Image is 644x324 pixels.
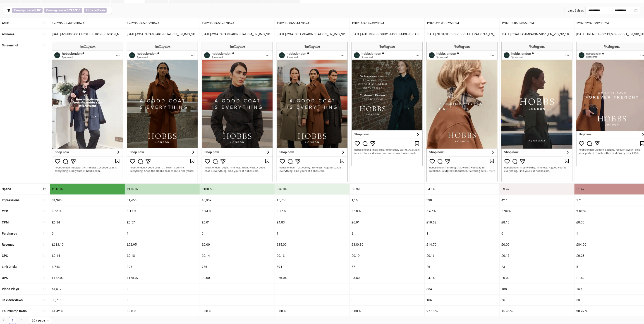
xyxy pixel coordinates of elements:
[200,29,275,40] div: [DATE]-COATS-CAMPAIGN-STATIC-4_EN_IMG_SP_19092025_F_CC_SC24_USP11_COATS-CAMPAIGN
[275,228,350,239] div: 1
[43,187,46,190] span: sort-descending
[200,306,275,317] div: 0.00 %
[500,239,574,250] div: £0.00
[2,276,8,280] b: CPA
[425,295,499,305] div: 106
[2,21,9,25] b: Ad ID
[43,298,46,302] span: sort-ascending
[200,239,275,250] div: £0.00
[425,206,499,217] div: 6.67 %
[2,319,5,322] span: left
[565,7,586,14] div: Last 3 days
[350,295,424,305] div: 0
[609,9,613,12] span: to
[29,317,52,324] div: Page Size
[43,33,46,36] span: sort-ascending
[350,18,424,29] div: 120234861424320624
[125,306,200,317] div: 0.00 %
[500,261,574,272] div: 23
[2,209,8,213] b: CTR
[200,206,275,217] div: 4.24 %
[50,195,125,206] div: 81,396
[425,195,499,206] div: 390
[2,221,9,224] b: CPM
[2,32,14,36] b: Ad name
[275,206,350,217] div: 3.77 %
[125,18,200,29] div: 120235506570920624
[50,283,125,294] div: 61,512
[200,228,275,239] div: 0
[425,217,499,228] div: £10.62
[20,319,23,322] span: right
[500,217,574,228] div: £8.13
[350,306,424,317] div: 0.00 %
[352,42,423,166] img: Screenshot 120234861424320624
[43,276,46,279] span: sort-ascending
[200,261,275,272] div: 766
[350,250,424,261] div: £0.19
[501,42,572,181] img: Screenshot 120235506528550624
[2,43,18,47] b: Screenshot
[275,239,350,250] div: £35.00
[350,272,424,283] div: £3.50
[125,184,200,194] div: £175.07
[500,295,574,305] div: 66
[43,221,46,224] span: sort-ascending
[425,239,499,250] div: £14.70
[500,29,574,40] div: [DATE]-COATS-CAMPAIGN-VID-1_EN_VID_SP_19092025_F_CC_SC24_USP11_COATS-CAMPAIGN
[275,184,350,194] div: £76.04
[9,317,16,324] a: 1
[2,198,19,202] b: Impressions
[52,42,123,181] img: Screenshot 120235506498230624
[275,272,350,283] div: £76.04
[43,232,46,235] span: sort-ascending
[9,317,16,324] li: 1
[125,195,200,206] div: 31,456
[50,250,125,261] div: £0.14
[125,283,200,294] div: 0
[50,295,125,305] div: 33,718
[425,18,499,29] div: 120234219806250624
[200,195,275,206] div: 18,059
[86,9,96,12] b: Ad name
[609,9,613,12] span: swap-right
[500,272,574,283] div: £0.00
[275,306,350,317] div: 0.00 %
[2,298,23,302] b: 3s video views
[500,228,574,239] div: 0
[500,250,574,261] div: £0.15
[18,317,25,324] button: right
[44,8,82,13] span: ∋
[500,283,574,294] div: 188
[43,22,46,25] span: sort-ascending
[200,184,275,194] div: £108.55
[4,7,112,14] button: Campaign name ∋ UKCampaign name ∋ TRAFFICAd name ∌ sale
[500,18,574,29] div: 120235506528550624
[275,18,350,29] div: 120235506551470624
[125,228,200,239] div: 1
[7,9,10,12] span: filter
[350,206,424,217] div: 3.18 %
[350,261,424,272] div: 37
[500,206,574,217] div: 5.39 %
[125,239,200,250] div: £92.95
[275,217,350,228] div: £4.83
[350,184,424,194] div: £6.99
[500,195,574,206] div: 427
[425,283,499,294] div: 354
[43,310,46,313] span: sort-ascending
[43,198,46,202] span: sort-ascending
[2,243,14,246] b: Revenue
[200,272,275,283] div: £0.00
[50,272,125,283] div: £172.00
[275,29,350,40] div: [DATE]-COATS-CAMPAIGN-STATIC-1_EN_IMG_SP_19092025_F_CC_SC24_USP11_COATS-CAMPAIGN
[50,239,125,250] div: £613.10
[425,228,499,239] div: 1
[2,254,8,257] b: CPC
[100,9,105,12] b: sale
[350,29,424,40] div: [DATE]-AUTUMN-PRODUCT-FOCUS-MOF-LIVIA-STATIC-1_EN_IMG_SP_09092025_F_CC_SC9_USP4_SEASONAL
[50,206,125,217] div: 4.60 %
[200,217,275,228] div: £6.01
[350,228,424,239] div: 2
[425,29,499,40] div: [DATE]-NEST-STUDIO-VIDEO-1-ITERATION-1_EN_VID_SP_01092025_F_NSE_SC1_None_BAU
